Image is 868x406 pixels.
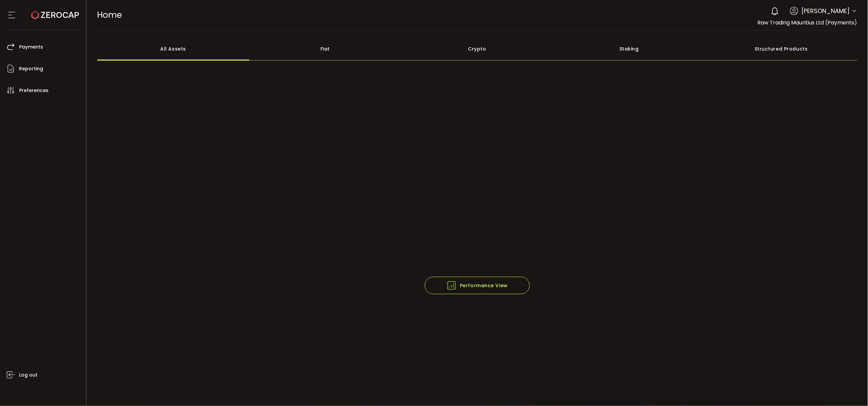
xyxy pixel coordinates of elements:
div: Crypto [401,37,554,61]
span: Payments [19,42,43,52]
span: Log out [19,370,37,380]
div: All Assets [97,37,250,61]
button: Performance View [425,277,530,294]
span: Raw Trading Mauritius Ltd (Payments) [758,19,857,26]
span: Preferences [19,86,49,95]
span: Performance View [447,280,508,291]
div: Staking [553,37,705,61]
span: [PERSON_NAME] [802,6,850,15]
span: Reporting [19,64,43,74]
div: Structured Products [705,37,858,61]
iframe: Chat Widget [835,374,868,406]
div: Fiat [249,37,401,61]
span: Home [97,9,122,21]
